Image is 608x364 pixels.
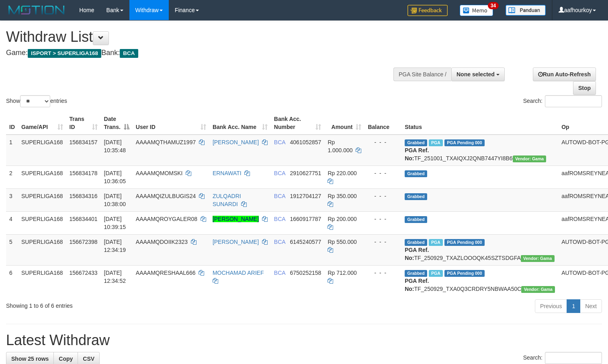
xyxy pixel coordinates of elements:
span: [DATE] 12:34:52 [104,270,126,284]
span: AAAAMQRESHAAL666 [136,270,196,276]
a: ZULQADRI SUNARDI [213,193,241,207]
img: panduan.png [506,5,546,16]
input: Search: [545,352,602,364]
th: Amount: activate to sort column ascending [324,112,364,135]
td: 2 [6,166,18,188]
span: BCA [274,216,285,222]
span: Vendor URL: https://trx31.1velocity.biz [521,255,555,262]
span: BCA [274,239,285,245]
span: [DATE] 10:35:48 [104,139,126,153]
h1: Withdraw List [6,29,397,45]
h4: Game: Bank: [6,49,397,57]
div: Showing 1 to 6 of 6 entries [6,299,247,310]
span: [DATE] 10:36:05 [104,170,126,184]
span: PGA Pending [444,239,485,246]
span: 156834401 [70,216,98,222]
div: - - - [368,169,398,177]
img: Button%20Memo.svg [460,5,493,16]
td: TF_250929_TXA0Q3CRDRY5NBWAA50C [401,265,558,296]
span: 156672398 [70,239,98,245]
a: [PERSON_NAME] [213,216,259,222]
a: Run Auto-Refresh [533,67,596,81]
b: PGA Ref. No: [405,278,429,292]
span: Copy 2910627751 to clipboard [290,170,321,176]
th: Bank Acc. Number: activate to sort column ascending [271,112,325,135]
span: AAAAMQTHAMUZ1997 [136,139,196,145]
span: Grabbed [405,270,427,277]
th: User ID: activate to sort column ascending [133,112,209,135]
span: CSV [83,356,94,362]
label: Search: [523,95,602,107]
span: Copy [59,356,73,362]
span: Rp 550.000 [328,239,356,245]
td: SUPERLIGA168 [18,265,66,296]
div: - - - [368,238,398,246]
button: None selected [451,67,505,81]
span: BCA [274,270,285,276]
img: Feedback.jpg [407,5,448,16]
span: Marked by aafsoycanthlai [429,239,443,246]
th: Bank Acc. Name: activate to sort column ascending [209,112,271,135]
span: Grabbed [405,216,427,223]
span: ISPORT > SUPERLIGA168 [28,49,101,58]
div: - - - [368,192,398,200]
span: Copy 1660917787 to clipboard [290,216,321,222]
span: Marked by aafsoycanthlai [429,139,443,146]
span: Rp 350.000 [328,193,356,199]
img: MOTION_logo.png [6,4,67,16]
td: SUPERLIGA168 [18,166,66,188]
span: 156672433 [70,270,98,276]
td: SUPERLIGA168 [18,135,66,166]
td: SUPERLIGA168 [18,234,66,265]
input: Search: [545,95,602,107]
div: - - - [368,215,398,223]
div: - - - [368,269,398,277]
td: TF_251001_TXAIQXJ2QNB7447YI8B6 [401,135,558,166]
b: PGA Ref. No: [405,247,429,261]
td: 4 [6,211,18,234]
span: Copy 4061052857 to clipboard [290,139,321,145]
span: Rp 1.000.000 [328,139,352,153]
td: TF_250929_TXAZLOOOQK45SZTSDGFA [401,234,558,265]
span: BCA [274,139,285,145]
h1: Latest Withdraw [6,332,602,348]
span: Show 25 rows [11,356,49,362]
a: Stop [573,81,596,95]
select: Showentries [20,95,50,107]
td: 3 [6,188,18,211]
span: Grabbed [405,170,427,177]
th: ID [6,112,18,135]
th: Balance [364,112,401,135]
span: 34 [488,2,499,9]
span: [DATE] 10:38:00 [104,193,126,207]
span: PGA Pending [444,139,485,146]
span: None selected [457,71,495,78]
span: AAAAMQIZULBUGIS24 [136,193,196,199]
td: SUPERLIGA168 [18,211,66,234]
span: BCA [120,49,138,58]
span: Vendor URL: https://trx31.1velocity.biz [513,155,547,162]
a: Previous [535,299,567,313]
span: Copy 1912704127 to clipboard [290,193,321,199]
span: [DATE] 12:34:19 [104,239,126,253]
td: 6 [6,265,18,296]
th: Trans ID: activate to sort column ascending [66,112,101,135]
td: 5 [6,234,18,265]
span: BCA [274,193,285,199]
span: 156834316 [70,193,98,199]
span: AAAAMQROYGALER08 [136,216,197,222]
label: Search: [523,352,602,364]
div: - - - [368,138,398,146]
span: Rp 712.000 [328,270,356,276]
span: [DATE] 10:39:15 [104,216,126,230]
span: Vendor URL: https://trx31.1velocity.biz [521,286,555,293]
span: Grabbed [405,193,427,200]
span: Rp 200.000 [328,216,356,222]
span: Marked by aafsoycanthlai [429,270,443,277]
span: Copy 6750252158 to clipboard [290,270,321,276]
span: Rp 220.000 [328,170,356,176]
td: 1 [6,135,18,166]
span: Copy 6145240577 to clipboard [290,239,321,245]
th: Game/API: activate to sort column ascending [18,112,66,135]
th: Date Trans.: activate to sort column descending [101,112,133,135]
